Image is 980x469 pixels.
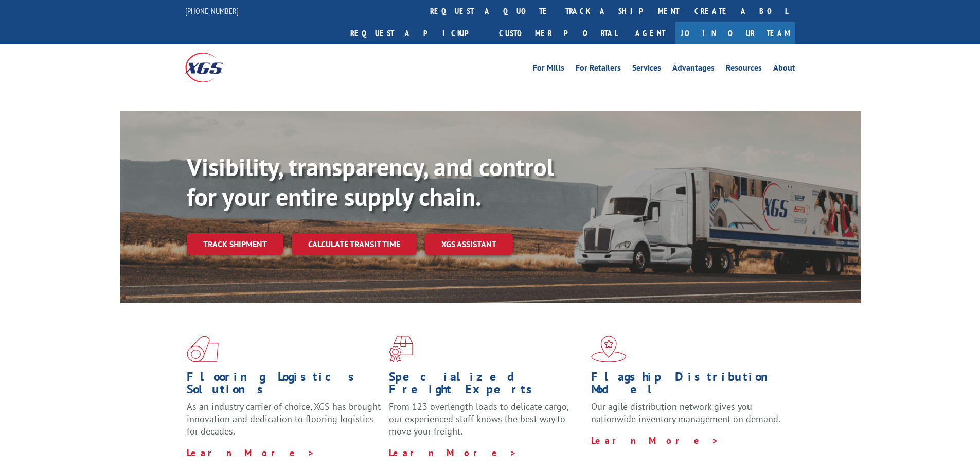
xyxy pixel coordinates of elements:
[425,233,513,255] a: XGS ASSISTANT
[591,435,719,446] a: Learn More >
[675,22,795,44] a: Join Our Team
[591,401,780,425] span: Our agile distribution network gives you nationwide inventory management on demand.
[185,6,239,16] a: [PHONE_NUMBER]
[187,371,381,401] h1: Flooring Logistics Solutions
[632,64,661,75] a: Services
[533,64,564,75] a: For Mills
[187,447,315,459] a: Learn More >
[389,447,517,459] a: Learn More >
[389,336,413,362] img: xgs-icon-focused-on-flooring-red
[389,371,583,401] h1: Specialized Freight Experts
[187,233,283,255] a: Track shipment
[187,336,219,362] img: xgs-icon-total-supply-chain-intelligence-red
[292,233,417,255] a: Calculate transit time
[343,22,491,44] a: Request a pickup
[726,64,762,75] a: Resources
[187,151,554,213] b: Visibility, transparency, and control for your entire supply chain.
[491,22,625,44] a: Customer Portal
[187,401,381,437] span: As an industry carrier of choice, XGS has brought innovation and dedication to flooring logistics...
[591,371,786,401] h1: Flagship Distribution Model
[625,22,675,44] a: Agent
[591,336,627,362] img: xgs-icon-flagship-distribution-model-red
[389,401,583,446] p: From 123 overlength loads to delicate cargo, our experienced staff knows the best way to move you...
[672,64,715,75] a: Advantages
[576,64,621,75] a: For Retailers
[773,64,795,75] a: About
